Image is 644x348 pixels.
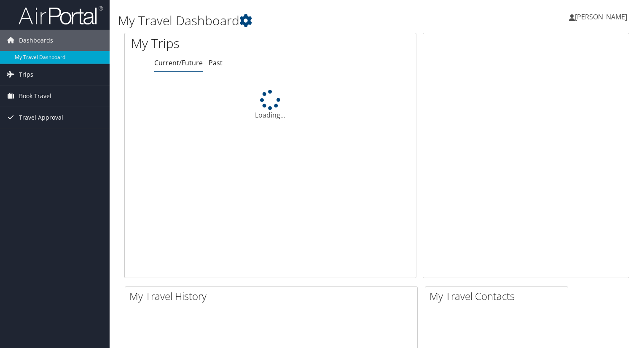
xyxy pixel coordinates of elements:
[19,5,103,25] img: airportal-logo.png
[19,64,33,85] span: Trips
[129,289,417,303] h2: My Travel History
[575,12,627,21] span: [PERSON_NAME]
[429,289,568,303] h2: My Travel Contacts
[19,30,53,51] span: Dashboards
[19,107,63,128] span: Travel Approval
[209,58,223,67] a: Past
[125,90,416,120] div: Loading...
[118,12,463,29] h1: My Travel Dashboard
[19,86,51,107] span: Book Travel
[569,4,636,29] a: [PERSON_NAME]
[131,35,288,52] h1: My Trips
[154,58,203,67] a: Current/Future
